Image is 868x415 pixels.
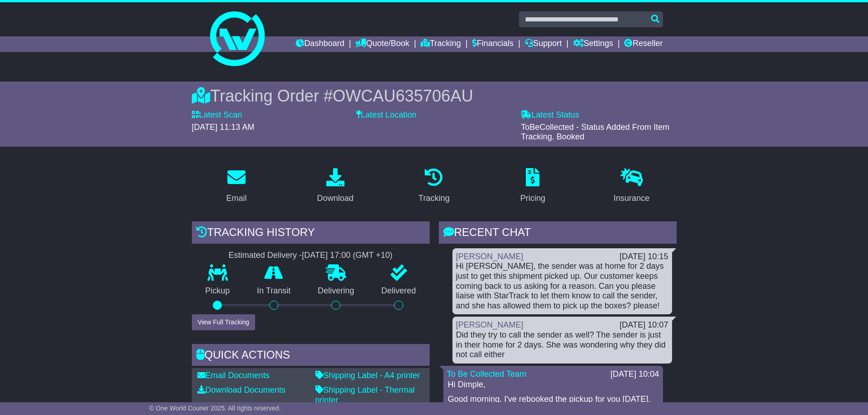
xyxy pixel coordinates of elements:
[149,405,281,412] span: © One World Courier 2025. All rights reserved.
[296,36,344,52] a: Dashboard
[355,36,409,52] a: Quote/Book
[448,395,658,405] p: Good morning. I've rebooked the pickup for you [DATE].
[356,110,416,120] label: Latest Location
[520,192,545,205] div: Pricing
[317,192,354,205] div: Download
[608,165,656,208] a: Insurance
[514,165,551,208] a: Pricing
[521,110,579,120] label: Latest Status
[573,36,613,52] a: Settings
[192,344,430,369] div: Quick Actions
[456,330,668,360] div: Did they try to call the sender as well? The sender is just in their home for 2 days. She was won...
[456,252,524,261] a: [PERSON_NAME]
[197,371,270,380] a: Email Documents
[243,286,304,296] p: In Transit
[333,87,473,105] span: OWCAU635706AU
[448,380,658,390] p: Hi Dimple,
[456,320,524,329] a: [PERSON_NAME]
[192,221,430,246] div: Tracking history
[439,221,677,246] div: RECENT CHAT
[368,286,430,296] p: Delivered
[192,286,244,296] p: Pickup
[624,36,663,52] a: Reseller
[315,385,415,405] a: Shipping Label - Thermal printer
[614,192,650,205] div: Insurance
[302,251,393,261] div: [DATE] 17:00 (GMT +10)
[192,314,255,330] button: View Full Tracking
[192,251,430,261] div: Estimated Delivery -
[418,192,449,205] div: Tracking
[315,371,420,380] a: Shipping Label - A4 printer
[611,369,659,379] div: [DATE] 10:04
[192,86,677,106] div: Tracking Order #
[525,36,562,52] a: Support
[192,110,242,120] label: Latest Scan
[304,286,368,296] p: Delivering
[620,252,668,262] div: [DATE] 10:15
[412,165,455,208] a: Tracking
[472,36,514,52] a: Financials
[620,320,668,330] div: [DATE] 10:07
[521,123,669,142] span: ToBeCollected - Status Added From Item Tracking. Booked
[456,261,668,311] div: Hi [PERSON_NAME], the sender was at home for 2 days just to get this shipment picked up. Our cust...
[311,165,360,208] a: Download
[192,123,255,132] span: [DATE] 11:13 AM
[447,369,527,379] a: To Be Collected Team
[220,165,252,208] a: Email
[197,385,286,395] a: Download Documents
[421,36,461,52] a: Tracking
[226,192,247,205] div: Email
